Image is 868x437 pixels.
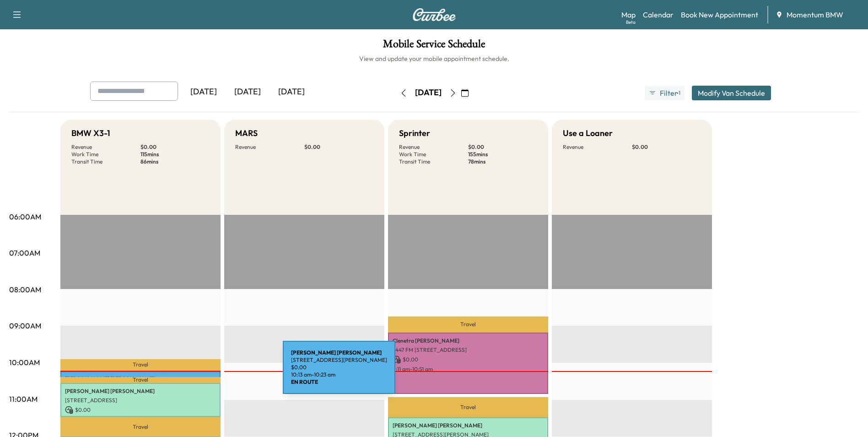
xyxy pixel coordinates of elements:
p: $ 0.00 [304,143,373,151]
p: 09:00AM [9,320,41,331]
p: Clenetra [PERSON_NAME] [393,337,544,344]
p: Revenue [399,143,468,151]
span: ● [676,91,678,95]
p: Work Time [399,151,468,158]
p: Travel [60,417,221,437]
p: Transit Time [399,158,468,165]
button: Modify Van Schedule [692,86,771,100]
p: $ 0.00 [393,355,544,364]
a: Book New Appointment [681,9,758,20]
p: Revenue [563,143,632,151]
p: 08:00AM [9,284,41,295]
p: 10:00AM [9,357,40,368]
p: 155 mins [468,151,537,158]
a: MapBeta [621,9,636,20]
img: Curbee Logo [412,8,456,21]
p: [STREET_ADDRESS] [65,397,216,404]
p: 9:11 am - 10:51 am [393,366,544,373]
p: 06:00AM [9,211,41,222]
h5: Sprinter [399,127,430,140]
h5: MARS [235,127,258,140]
span: 1 [679,89,680,97]
p: Travel [388,397,548,417]
p: $ 0.00 [140,143,210,151]
div: [DATE] [182,82,226,103]
p: [PERSON_NAME] [PERSON_NAME] [393,422,544,429]
h1: Mobile Service Schedule [9,38,859,54]
p: Revenue [235,143,304,151]
span: Filter [660,87,676,98]
p: 10:33 am - 11:28 am [65,416,216,423]
a: Calendar [643,9,674,20]
p: Revenue [71,143,140,151]
p: [PERSON_NAME] [PERSON_NAME] [65,375,216,382]
div: [DATE] [270,82,313,103]
p: 86 mins [140,158,210,165]
p: 78 mins [468,158,537,165]
button: Filter●1 [645,86,684,100]
h6: View and update your mobile appointment schedule. [9,54,859,63]
span: Momentum BMW [787,9,843,20]
p: Work Time [71,151,140,158]
p: Travel [60,377,221,383]
h5: BMW X3-1 [71,127,110,140]
p: Travel [60,359,221,371]
p: 07:00AM [9,247,40,258]
p: [PERSON_NAME] [PERSON_NAME] [65,388,216,395]
p: 11:00AM [9,393,38,404]
div: [DATE] [415,87,442,98]
p: Transit Time [71,158,140,165]
p: $ 0.00 [632,143,701,151]
h5: Use a Loaner [563,127,613,140]
div: Beta [626,19,636,26]
p: 7447 FM [STREET_ADDRESS] [393,346,544,354]
div: [DATE] [226,82,270,103]
p: $ 0.00 [65,406,216,414]
p: 115 mins [140,151,210,158]
p: $ 0.00 [468,143,537,151]
p: Travel [388,317,548,333]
